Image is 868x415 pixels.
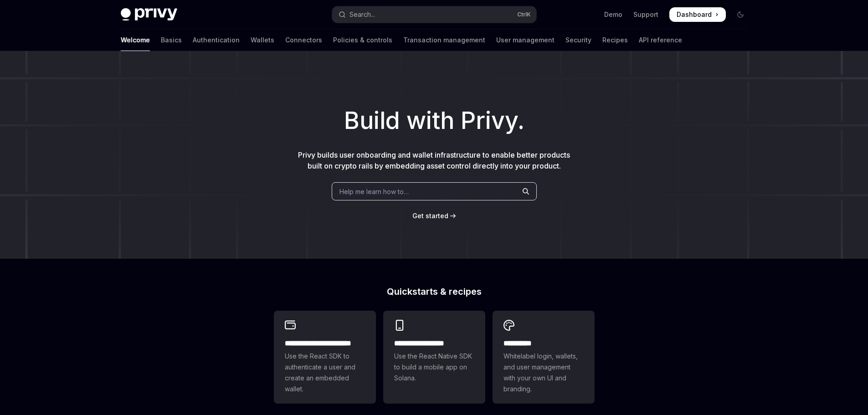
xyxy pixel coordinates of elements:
[15,103,853,138] h1: Build with Privy.
[121,29,150,51] a: Welcome
[517,11,531,18] span: Ctrl K
[394,351,474,384] span: Use the React Native SDK to build a mobile app on Solana.
[677,10,712,19] span: Dashboard
[565,29,591,51] a: Security
[403,29,485,51] a: Transaction management
[339,187,409,196] span: Help me learn how to…
[274,287,595,296] h2: Quickstarts & recipes
[333,29,392,51] a: Policies & controls
[332,6,536,23] button: Open search
[161,29,182,51] a: Basics
[349,9,375,20] div: Search...
[285,29,322,51] a: Connectors
[121,8,177,21] img: dark logo
[285,351,365,395] span: Use the React SDK to authenticate a user and create an embedded wallet.
[251,29,274,51] a: Wallets
[602,29,628,51] a: Recipes
[733,7,748,22] button: Toggle dark mode
[298,150,570,170] span: Privy builds user onboarding and wallet infrastructure to enable better products built on crypto ...
[639,29,682,51] a: API reference
[193,29,240,51] a: Authentication
[604,10,622,19] a: Demo
[633,10,658,19] a: Support
[669,7,726,22] a: Dashboard
[412,211,448,220] a: Get started
[383,311,485,404] a: **** **** **** ***Use the React Native SDK to build a mobile app on Solana.
[493,311,595,404] a: **** *****Whitelabel login, wallets, and user management with your own UI and branding.
[412,212,448,220] span: Get started
[496,29,555,51] a: User management
[503,351,584,395] span: Whitelabel login, wallets, and user management with your own UI and branding.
